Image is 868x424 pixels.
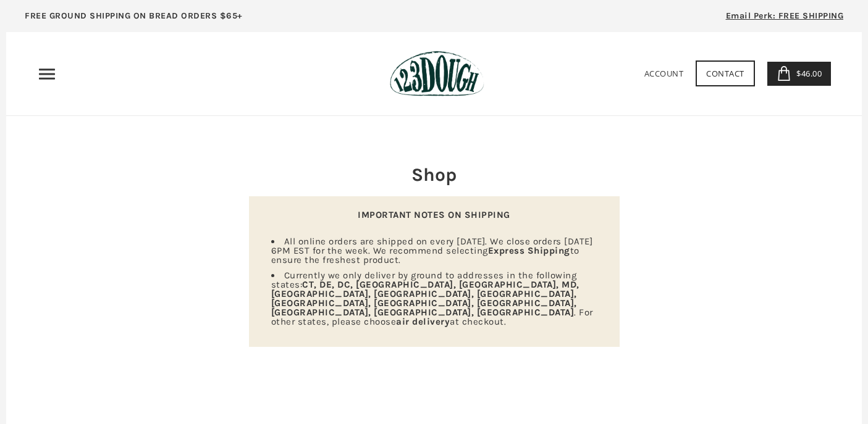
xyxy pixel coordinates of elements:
strong: air delivery [396,316,450,327]
strong: CT, DE, DC, [GEOGRAPHIC_DATA], [GEOGRAPHIC_DATA], MD, [GEOGRAPHIC_DATA], [GEOGRAPHIC_DATA], [GEOG... [271,279,579,318]
a: Contact [696,60,755,86]
span: Currently we only deliver by ground to addresses in the following states: . For other states, ple... [271,270,593,327]
a: $46.00 [767,62,832,86]
p: FREE GROUND SHIPPING ON BREAD ORDERS $65+ [25,9,243,23]
a: FREE GROUND SHIPPING ON BREAD ORDERS $65+ [6,6,261,32]
nav: Primary [37,64,57,84]
a: Account [644,68,684,79]
span: All online orders are shipped on every [DATE]. We close orders [DATE] 6PM EST for the week. We re... [271,236,593,265]
img: 123Dough Bakery [390,51,484,97]
h2: Shop [249,162,620,188]
a: Email Perk: FREE SHIPPING [707,6,862,32]
span: $46.00 [793,68,822,79]
span: Email Perk: FREE SHIPPING [726,10,844,21]
strong: IMPORTANT NOTES ON SHIPPING [358,209,510,220]
strong: Express Shipping [488,245,570,256]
